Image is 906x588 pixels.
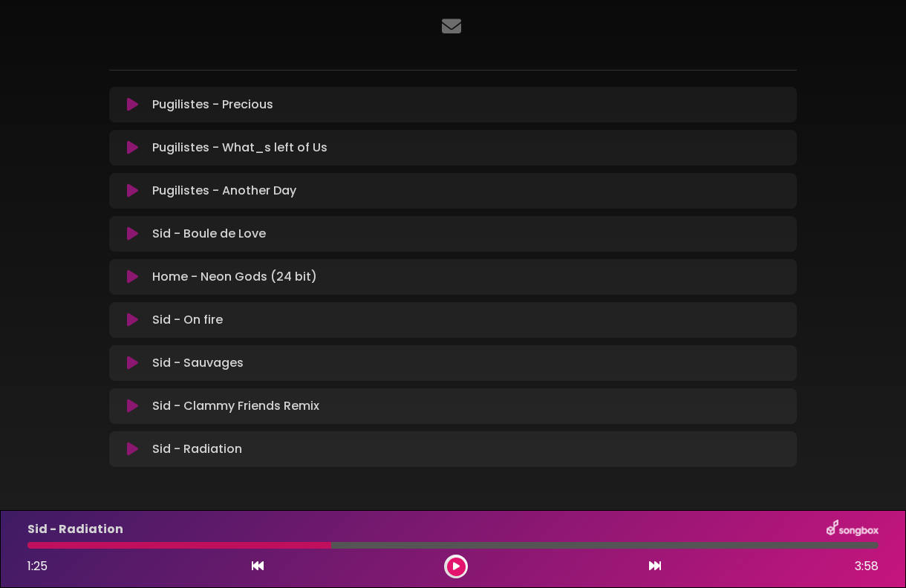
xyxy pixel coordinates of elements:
[152,440,242,458] p: Sid - Radiation
[152,354,244,372] p: Sid - Sauvages
[152,96,273,114] p: Pugilistes - Precious
[152,225,266,243] p: Sid - Boule de Love
[152,311,223,329] p: Sid - On fire
[152,397,319,415] p: Sid - Clammy Friends Remix
[152,268,317,286] p: Home - Neon Gods (24 bit)
[27,520,123,538] p: Sid - Radiation
[827,520,879,539] img: songbox-logo-white.png
[152,182,296,200] p: Pugilistes - Another Day
[152,139,327,157] p: Pugilistes - What_s left of Us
